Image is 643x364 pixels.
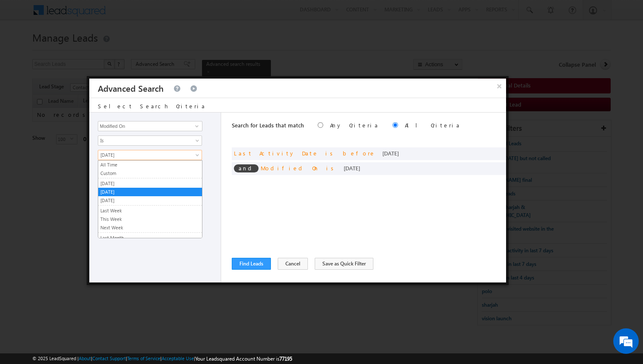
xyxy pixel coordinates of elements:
[325,150,376,157] span: is before
[98,135,202,146] a: Is
[11,79,155,254] textarea: Type your message and hit 'Enter'
[98,161,202,169] a: All Time
[232,258,271,270] button: Find Leads
[492,79,506,93] button: ×
[116,262,154,273] em: Start Chat
[44,45,143,56] div: Chat with us now
[382,150,399,157] span: [DATE]
[98,234,202,242] a: Last Month
[98,180,202,187] a: [DATE]
[195,356,292,362] span: Your Leadsquared Account Number is
[14,45,36,56] img: d_60004797649_company_0_60004797649
[98,188,202,196] a: [DATE]
[98,102,206,110] span: Select Search Criteria
[191,122,201,130] a: Show All Items
[79,356,91,361] a: About
[98,150,202,160] a: [DATE]
[32,355,292,363] span: © 2025 LeadSquared | | | | |
[98,79,164,98] h3: Advanced Search
[98,169,202,177] a: Custom
[98,137,191,144] span: Is
[162,356,194,361] a: Acceptable Use
[234,164,259,172] span: and
[98,224,202,231] a: Next Week
[127,356,160,361] a: Terms of Service
[98,151,191,159] span: [DATE]
[315,258,373,270] button: Save as Quick Filter
[232,121,304,129] span: Search for Leads that match
[278,258,308,270] button: Cancel
[98,207,202,214] a: Last Week
[234,150,319,157] span: Last Activity Date
[98,160,202,238] ul: [DATE]
[98,197,202,204] a: [DATE]
[92,356,126,361] a: Contact Support
[344,164,360,172] span: [DATE]
[261,164,319,172] span: Modified On
[405,121,461,129] label: All Criteria
[98,215,202,223] a: This Week
[279,356,292,362] span: 77195
[330,121,379,129] label: Any Criteria
[326,164,337,172] span: is
[98,121,202,131] input: Type to Search
[139,4,160,25] div: Minimize live chat window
